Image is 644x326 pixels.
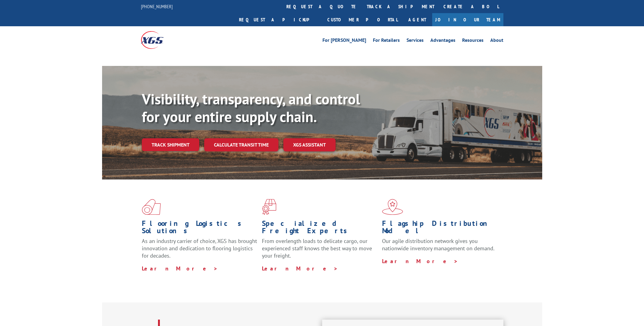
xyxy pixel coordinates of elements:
img: xgs-icon-total-supply-chain-intelligence-red [142,199,161,215]
h1: Specialized Freight Experts [262,220,377,237]
h1: Flooring Logistics Solutions [142,220,257,237]
a: Learn More > [382,258,458,265]
a: Join Our Team [432,13,503,26]
a: Customer Portal [323,13,402,26]
a: [PHONE_NUMBER] [141,3,173,9]
img: xgs-icon-focused-on-flooring-red [262,199,276,215]
a: For [PERSON_NAME] [322,38,366,45]
a: Calculate transit time [204,138,278,151]
a: Learn More > [262,265,338,272]
img: xgs-icon-flagship-distribution-model-red [382,199,403,215]
h1: Flagship Distribution Model [382,220,498,237]
a: About [490,38,503,45]
span: As an industry carrier of choice, XGS has brought innovation and dedication to flooring logistics... [142,237,257,259]
a: Resources [462,38,484,45]
b: Visibility, transparency, and control for your entire supply chain. [142,89,360,126]
a: For Retailers [373,38,400,45]
a: Track shipment [142,138,199,151]
span: Our agile distribution network gives you nationwide inventory management on demand. [382,237,495,252]
a: Agent [402,13,432,26]
a: XGS ASSISTANT [283,138,336,151]
a: Advantages [430,38,455,45]
a: Request a pickup [234,13,323,26]
a: Learn More > [142,265,218,272]
p: From overlength loads to delicate cargo, our experienced staff knows the best way to move your fr... [262,237,377,265]
a: Services [407,38,424,45]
